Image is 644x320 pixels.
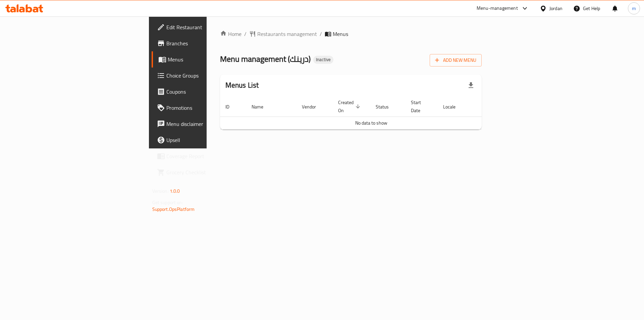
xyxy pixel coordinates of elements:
[225,103,238,111] span: ID
[152,67,257,84] a: Choice Groups
[313,56,333,64] div: Inactive
[166,104,251,112] span: Promotions
[152,116,257,132] a: Menu disclaimer
[249,30,317,38] a: Restaurants management
[170,187,180,195] span: 1.0.0
[252,103,272,111] span: Name
[152,205,195,214] a: Support.OpsPlatform
[168,55,251,63] span: Menus
[549,5,562,12] div: Jordan
[302,103,325,111] span: Vendor
[166,39,251,47] span: Branches
[220,30,482,38] nav: breadcrumb
[166,72,251,80] span: Choice Groups
[166,88,251,96] span: Coupons
[166,152,251,160] span: Coverage Report
[225,80,259,90] h2: Menus List
[152,164,257,180] a: Grocery Checklist
[463,77,479,93] div: Export file
[152,51,257,67] a: Menus
[443,103,464,111] span: Locale
[430,54,482,66] button: Add New Menu
[435,56,476,64] span: Add New Menu
[220,51,311,66] span: Menu management ( درينك )
[338,98,362,115] span: Created On
[632,5,636,12] span: m
[166,23,251,31] span: Edit Restaurant
[220,96,523,130] table: enhanced table
[333,30,348,38] span: Menus
[152,35,257,51] a: Branches
[152,198,183,207] span: Get support on:
[472,96,523,117] th: Actions
[376,103,397,111] span: Status
[152,132,257,148] a: Upsell
[355,119,387,127] span: No data to show
[477,4,518,12] div: Menu-management
[320,30,322,38] li: /
[152,84,257,100] a: Coupons
[166,136,251,144] span: Upsell
[166,120,251,128] span: Menu disclaimer
[313,57,333,62] span: Inactive
[166,168,251,176] span: Grocery Checklist
[152,100,257,116] a: Promotions
[152,148,257,164] a: Coverage Report
[411,98,430,115] span: Start Date
[257,30,317,38] span: Restaurants management
[152,187,169,195] span: Version:
[152,19,257,35] a: Edit Restaurant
